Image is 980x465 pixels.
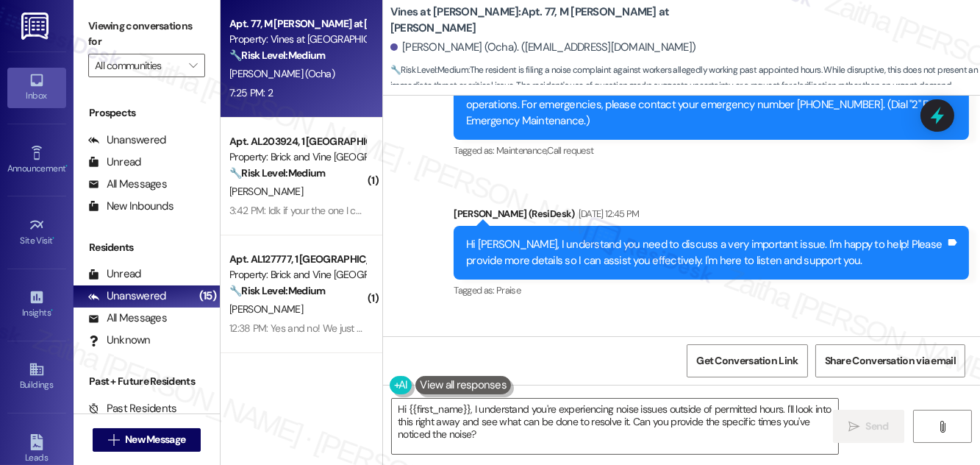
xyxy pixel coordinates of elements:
[21,13,51,40] img: ResiDesk Logo
[496,144,547,157] span: Maintenance ,
[575,206,640,221] div: [DATE] 12:45 PM
[7,285,66,324] a: Insights •
[229,149,365,165] div: Property: Brick and Vine [GEOGRAPHIC_DATA]
[88,155,141,170] div: Unread
[53,233,55,244] span: •
[454,280,969,301] div: Tagged as:
[196,285,220,308] div: (15)
[7,68,66,107] a: Inbox
[229,302,303,316] span: [PERSON_NAME]
[229,49,325,62] strong: 🔧 Risk Level: Medium
[88,310,167,326] div: All Messages
[390,64,468,76] strong: 🔧 Risk Level: Medium
[229,284,325,297] strong: 🔧 Risk Level: Medium
[74,374,220,389] div: Past + Future Residents
[74,240,220,255] div: Residents
[229,32,365,47] div: Property: Vines at [GEOGRAPHIC_DATA]
[833,410,904,443] button: Send
[88,401,177,416] div: Past Residents
[825,353,956,369] span: Share Conversation via email
[88,333,151,348] div: Unknown
[88,199,174,214] div: New Inbounds
[7,213,66,252] a: Site Visit •
[390,40,695,55] div: [PERSON_NAME] (Ocha). ([EMAIL_ADDRESS][DOMAIN_NAME])
[687,344,807,377] button: Get Conversation Link
[108,434,119,446] i: 
[88,177,167,192] div: All Messages
[696,353,798,369] span: Get Conversation Link
[229,185,303,198] span: [PERSON_NAME]
[229,204,563,217] div: 3:42 PM: Idk if your the one I contact about my renters insurance but it expired
[189,60,197,71] i: 
[454,206,969,227] div: [PERSON_NAME] (ResiDesk)
[95,54,182,77] input: All communities
[390,4,684,36] b: Vines at [PERSON_NAME]: Apt. 77, M [PERSON_NAME] at [PERSON_NAME]
[229,67,335,80] span: [PERSON_NAME] (Ocha)
[937,421,948,433] i: 
[848,421,859,433] i: 
[229,252,365,267] div: Apt. AL127777, 1 [GEOGRAPHIC_DATA]
[7,357,66,397] a: Buildings
[229,166,325,180] strong: 🔧 Risk Level: Medium
[125,432,185,447] span: New Message
[392,399,838,454] textarea: Hi {{first_name}}, I understand you're experiencing noise issues outside of permitted hours. I'll...
[454,140,969,161] div: Tagged as:
[88,15,205,54] label: Viewing conversations for
[390,63,980,94] span: : The resident is filing a noise complaint against workers allegedly working past appointed hours...
[496,284,521,297] span: Praise
[74,105,220,121] div: Prospects
[93,428,201,452] button: New Message
[466,237,945,269] div: Hi [PERSON_NAME], I understand you need to discuss a very important issue. I'm happy to help! Ple...
[88,288,166,304] div: Unanswered
[88,132,166,148] div: Unanswered
[547,144,593,157] span: Call request
[229,134,365,149] div: Apt. AL203924, 1 [GEOGRAPHIC_DATA]
[88,266,141,282] div: Unread
[866,419,889,434] span: Send
[65,161,68,171] span: •
[229,86,273,99] div: 7:25 PM: 2
[51,305,53,316] span: •
[229,267,365,283] div: Property: Brick and Vine [GEOGRAPHIC_DATA]
[815,344,965,377] button: Share Conversation via email
[229,16,365,32] div: Apt. 77, M [PERSON_NAME] at [PERSON_NAME]
[466,82,945,129] div: Thank you for your message. Our offices are currently closed, but we will contact you when we res...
